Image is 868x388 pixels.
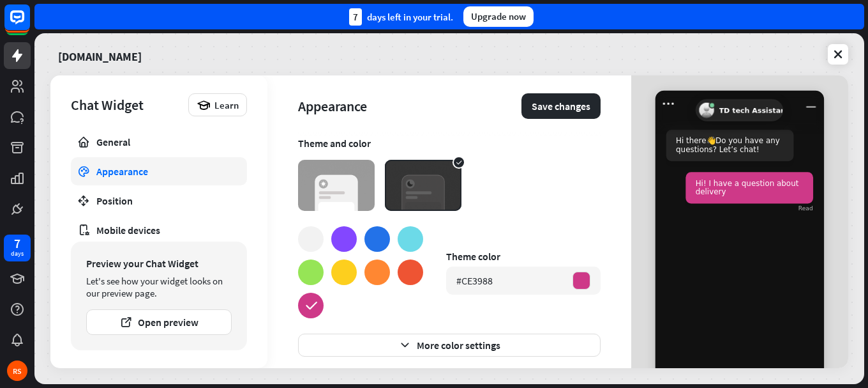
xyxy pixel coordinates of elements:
button: Minimize window [802,95,819,113]
div: Upgrade now [463,6,534,27]
div: days [11,249,24,258]
div: Let's see how your widget looks on our preview page. [86,275,232,299]
a: [DOMAIN_NAME] [58,41,142,68]
a: Appearance [71,157,247,185]
div: Appearance [96,165,221,178]
div: #CE3988 [456,274,493,287]
div: Chat Widget [71,96,182,114]
div: Read [798,205,813,212]
div: General [96,136,221,148]
a: Position [71,187,247,215]
div: 7 [349,8,362,26]
a: Mobile devices [71,216,247,244]
div: Appearance [298,97,521,115]
div: Theme color [446,250,601,263]
a: 7 days [4,235,31,261]
div: Mobile devices [96,224,221,237]
button: More color settings [298,334,601,357]
div: 7 [14,238,20,249]
button: Save changes [521,93,601,119]
div: Position [96,194,221,207]
button: Open menu [660,95,677,113]
div: Preview your Chat Widget [86,257,232,270]
a: General [71,128,247,156]
span: TD tech Assistant [719,106,789,114]
span: Hi there 👋 Do you have any questions? Let’s chat! [676,136,780,153]
div: TD tech Assistant [696,100,784,121]
div: RS [7,361,27,381]
div: Theme and color [298,137,601,150]
div: days left in your trial. [349,8,453,26]
button: Open LiveChat chat widget [10,5,49,43]
button: Open preview [86,309,232,335]
span: Learn [214,99,239,111]
span: Hi! I have a question about delivery [696,179,799,196]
